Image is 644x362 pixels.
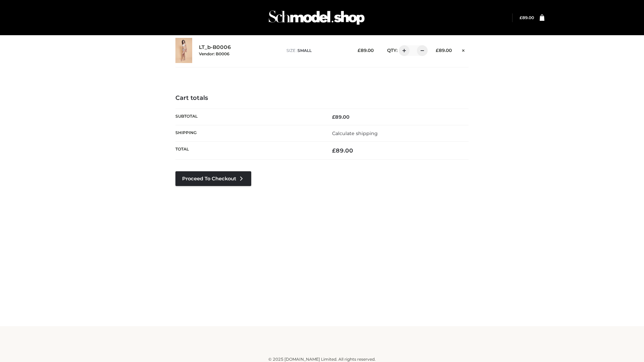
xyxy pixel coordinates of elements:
span: £ [520,15,522,20]
span: £ [332,114,335,120]
span: £ [358,48,361,53]
th: Total [175,142,322,160]
th: Shipping [175,125,322,141]
bdi: 89.00 [358,48,374,53]
span: £ [436,48,439,53]
span: £ [332,147,336,154]
bdi: 89.00 [436,48,452,53]
a: Calculate shipping [332,130,378,136]
img: LT_b-B0006 - SMALL [175,38,192,63]
bdi: 89.00 [332,147,353,154]
bdi: 89.00 [520,15,534,20]
p: size : [286,48,347,54]
th: Subtotal [175,109,322,125]
a: Proceed to Checkout [175,171,251,186]
h4: Cart totals [175,95,469,102]
a: Remove this item [459,45,469,54]
a: £89.00 [520,15,534,20]
a: LT_b-B0006 [199,44,231,51]
span: SMALL [298,48,312,53]
bdi: 89.00 [332,114,350,120]
small: Vendor: B0006 [199,51,229,56]
div: QTY: [380,45,425,56]
img: Schmodel Admin 964 [266,4,367,31]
